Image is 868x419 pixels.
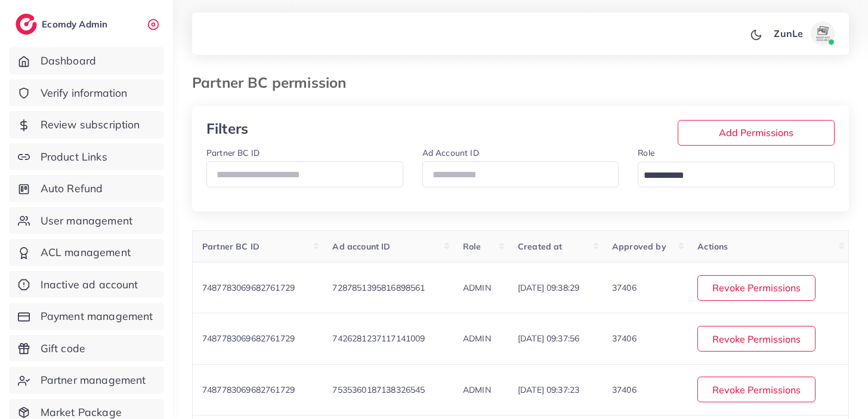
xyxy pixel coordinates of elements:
span: User management [41,213,132,229]
button: Revoke Permissions [697,275,816,301]
button: Add Permissions [678,120,835,146]
h3: Filters [206,120,311,137]
span: ADMIN [463,282,491,293]
input: Search for option [640,167,819,185]
span: Role [463,241,481,252]
span: Product Links [41,149,107,165]
span: 7535360187138326545 [332,384,425,395]
span: 7487783069682761729 [202,333,295,344]
p: ZunLe [774,26,803,41]
span: Dashboard [41,53,96,69]
label: Partner BC ID [206,147,260,159]
img: avatar [811,21,835,45]
a: Gift code [9,335,164,362]
span: Auto Refund [41,181,103,196]
img: logo [16,14,37,35]
a: User management [9,207,164,235]
span: Partner BC ID [202,241,260,252]
span: ACL management [41,245,131,260]
a: Product Links [9,143,164,171]
span: Payment management [41,309,153,324]
span: [DATE] 09:38:29 [518,282,579,293]
a: Dashboard [9,47,164,75]
span: ADMIN [463,333,491,344]
div: Search for option [638,162,835,187]
span: Verify information [41,85,128,101]
span: 7487783069682761729 [202,384,295,395]
span: 7287851395816898561 [332,282,425,293]
button: Revoke Permissions [697,377,816,402]
label: Ad Account ID [422,147,479,159]
span: [DATE] 09:37:56 [518,333,579,344]
h3: Partner BC permission [192,74,356,91]
span: 7487783069682761729 [202,282,295,293]
a: Verify information [9,79,164,107]
span: Review subscription [41,117,140,133]
a: Auto Refund [9,175,164,202]
span: 37406 [612,333,637,344]
a: logoEcomdy Admin [16,14,110,35]
span: Gift code [41,341,85,356]
span: 37406 [612,384,637,395]
span: ADMIN [463,384,491,395]
a: Inactive ad account [9,271,164,298]
label: Role [638,147,654,159]
a: Partner management [9,366,164,394]
a: ACL management [9,239,164,266]
h2: Ecomdy Admin [42,19,110,30]
a: ZunLeavatar [767,21,839,45]
span: [DATE] 09:37:23 [518,384,579,395]
span: Created at [518,241,563,252]
span: 7426281237117141009 [332,333,425,344]
span: Partner management [41,372,146,388]
span: Inactive ad account [41,277,138,292]
span: Actions [697,241,728,252]
span: Approved by [612,241,666,252]
a: Payment management [9,303,164,330]
a: Review subscription [9,111,164,138]
button: Revoke Permissions [697,326,816,352]
span: 37406 [612,282,637,293]
span: Ad account ID [332,241,390,252]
